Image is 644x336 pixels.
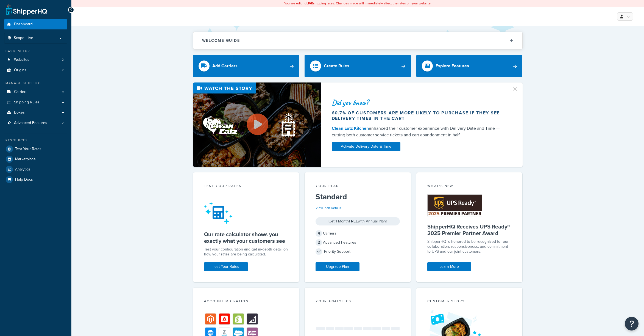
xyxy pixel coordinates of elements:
a: Create Rules [305,55,411,77]
img: Video thumbnail [193,82,321,167]
div: Basic Setup [4,49,67,54]
div: Get 1 Month with Annual Plan! [316,217,400,225]
a: Dashboard [4,19,67,29]
h2: Welcome Guide [202,38,240,43]
a: Test Your Rates [204,262,248,271]
h5: Our rate calculator shows you exactly what your customers see [204,231,288,244]
a: Shipping Rules [4,97,67,108]
div: Customer Story [427,299,512,305]
li: Advanced Features [4,118,67,128]
button: Welcome Guide [193,32,522,49]
div: Test your rates [204,183,288,190]
div: Advanced Features [316,239,400,246]
p: ShipperHQ is honored to be recognized for our collaboration, responsiveness, and commitment to UP... [427,239,512,254]
span: Analytics [15,167,30,172]
span: Boxes [14,110,25,115]
span: Test Your Rates [15,147,41,152]
div: Test your configuration and get in-depth detail on how your rates are being calculated. [204,247,288,257]
span: Origins [14,68,26,73]
h5: Standard [316,192,400,201]
span: 4 [316,230,322,237]
a: Clean Eatz Kitchen [332,125,369,131]
a: Activate Delivery Date & Time [332,142,400,151]
button: Open Resource Center [625,317,639,331]
span: Shipping Rules [14,100,40,105]
span: Websites [14,57,29,62]
span: Scope: Live [14,36,33,40]
span: Dashboard [14,22,33,27]
span: Carriers [14,90,27,94]
div: Create Rules [324,62,349,70]
div: Did you know? [332,99,505,106]
li: Websites [4,55,67,65]
span: Marketplace [15,157,36,162]
div: Account Migration [204,299,288,305]
div: Add Carriers [212,62,238,70]
div: What's New [427,183,512,190]
span: 2 [316,239,322,246]
a: Help Docs [4,175,67,184]
h5: ShipperHQ Receives UPS Ready® 2025 Premier Partner Award [427,223,512,236]
a: View Plan Details [316,205,341,210]
div: Your Plan [316,183,400,190]
span: 2 [62,121,64,125]
div: Manage Shipping [4,81,67,86]
div: 60.7% of customers are more likely to purchase if they see delivery times in the cart [332,110,505,121]
div: Priority Support [316,248,400,255]
span: 2 [62,57,64,62]
div: Explore Features [436,62,469,70]
span: 2 [62,68,64,73]
a: Origins2 [4,65,67,75]
strong: FREE [349,218,358,224]
div: Your Analytics [316,299,400,305]
div: Carriers [316,230,400,237]
a: Marketplace [4,154,67,164]
a: Analytics [4,164,67,174]
a: Boxes [4,108,67,118]
a: Advanced Features2 [4,118,67,128]
a: Carriers [4,87,67,97]
div: Resources [4,138,67,143]
a: Add Carriers [193,55,299,77]
a: Websites2 [4,55,67,65]
a: Upgrade Plan [316,262,359,271]
span: Help Docs [15,177,33,182]
a: Explore Features [416,55,523,77]
b: LIVE [306,1,313,6]
span: Advanced Features [14,121,47,125]
a: Test Your Rates [4,144,67,154]
a: Learn More [427,262,471,271]
div: enhanced their customer experience with Delivery Date and Time — cutting both customer service ti... [332,125,505,138]
li: Origins [4,65,67,75]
